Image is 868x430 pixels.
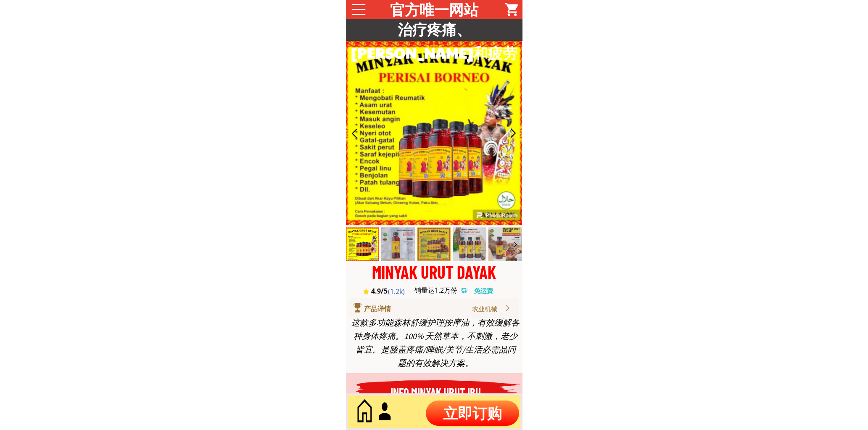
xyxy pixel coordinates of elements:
div: MINYAK URUT DAYAK [346,263,522,280]
h3: 4.9/5 [371,286,390,296]
h3: 销量达1.2万份 [414,286,460,295]
h3: INFO MINYAK URUT IBU [PERSON_NAME] [366,383,505,419]
h3: (1.2k) [388,287,409,296]
div: 产品详情 [364,304,401,315]
h3: 治疗疼痛、[PERSON_NAME]和疲劳 [346,17,522,64]
p: 立即订购 [426,401,519,426]
div: 这款多功能森林舒缓护理按摩油，有效缓解各种身体疼痛。100% 天然草本，不刺激，老少皆宜。是膝盖疼痛/睡眠/关节/生活必需品问题的有效解决方案。 [351,316,520,370]
h3: 免运费 [474,286,498,295]
div: 农业机械 [472,304,504,314]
